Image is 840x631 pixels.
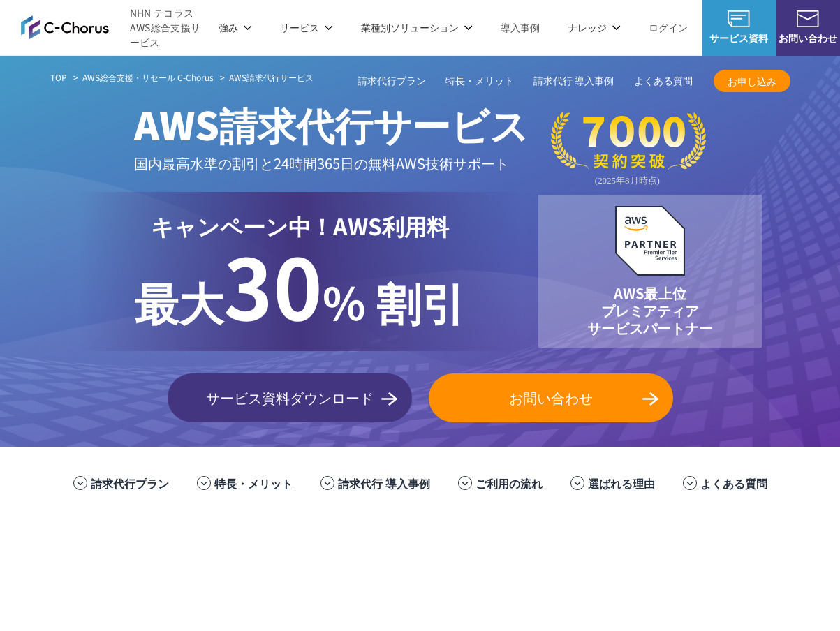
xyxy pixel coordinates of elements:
img: ミズノ [156,529,267,585]
p: 強み [219,20,252,35]
p: AWS最上位 プレミアティア サービスパートナー [587,284,713,336]
p: 業種別ソリューション [361,20,473,35]
img: 住友生命保険相互 [281,529,393,585]
a: 導入事例 [501,20,540,35]
span: お申し込み [714,74,790,89]
img: ヤマサ醤油 [658,529,770,585]
span: サービス資料 [702,31,776,45]
span: 最大 [134,269,223,333]
p: サービス [280,20,333,35]
span: 30 [223,223,323,345]
span: NHN テコラス AWS総合支援サービス [130,6,205,50]
span: サービス資料ダウンロード [168,387,412,408]
a: AWS総合支援・リセール C-Chorus [82,71,214,84]
a: キャンペーン中！AWS利用料 最大30% 割引 [78,192,522,351]
a: 請求代行プラン [358,74,426,89]
img: フジモトHD [407,529,519,585]
a: 請求代行 導入事例 [338,475,430,491]
span: お問い合わせ [429,387,673,408]
img: AWS総合支援サービス C-Chorus [21,15,109,40]
img: 契約件数 [551,112,706,186]
span: AWS請求代行サービス [134,96,529,151]
a: 特長・メリット [445,74,514,89]
a: お問い合わせ [429,373,673,422]
p: ナレッジ [568,20,621,35]
span: お問い合わせ [776,31,840,45]
img: AWS総合支援サービス C-Chorus サービス資料 [728,10,750,27]
p: 国内最高水準の割引と 24時間365日の無料AWS技術サポート [134,151,529,175]
a: ログイン [649,20,688,35]
a: AWS総合支援サービス C-Chorus NHN テコラスAWS総合支援サービス [21,6,205,50]
a: よくある質問 [700,475,767,491]
a: ご利用の流れ [476,475,543,491]
a: サービス資料ダウンロード [168,373,412,422]
a: 請求代行プラン [91,475,169,491]
img: 三菱地所 [30,529,142,585]
span: AWS請求代行サービス [229,71,314,83]
img: お問い合わせ [797,10,819,27]
a: 特長・メリット [214,475,293,491]
img: AWSプレミアティアサービスパートナー [615,206,685,276]
p: % 割引 [134,242,466,334]
a: 請求代行 導入事例 [533,74,614,89]
img: エアトリ [533,529,644,585]
a: 選ばれる理由 [588,475,655,491]
a: お申し込み [714,70,790,92]
a: よくある質問 [634,74,693,89]
p: キャンペーン中！AWS利用料 [134,209,466,242]
a: TOP [50,71,67,84]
